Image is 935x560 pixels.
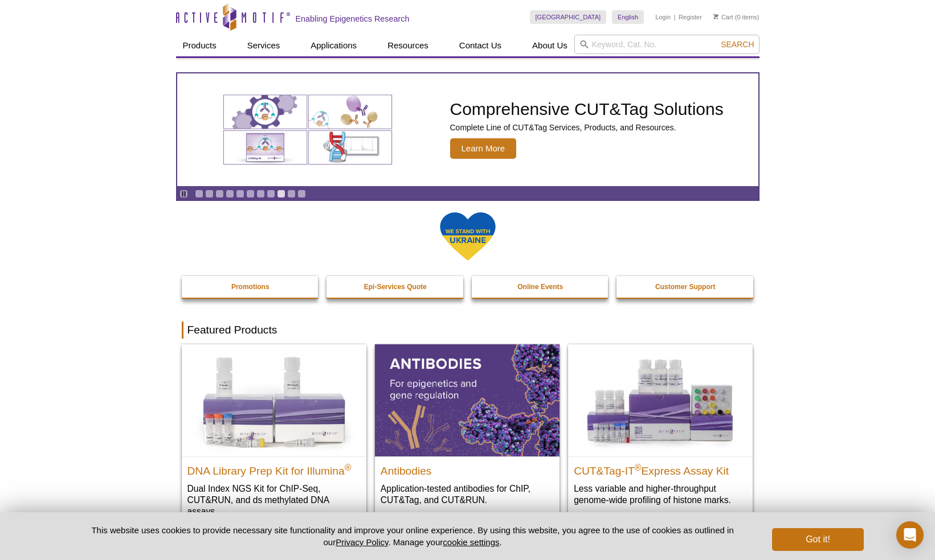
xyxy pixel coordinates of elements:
[215,190,224,198] a: Go to slide 3
[182,276,320,298] a: Promotions
[375,344,560,456] img: All Antibodies
[772,528,863,551] button: Got it!
[187,460,361,477] h2: DNA Library Prep Kit for Illumina
[336,537,388,547] a: Privacy Policy
[287,190,296,198] a: Go to slide 10
[226,190,234,198] a: Go to slide 4
[177,73,758,186] a: Various genetic charts and diagrams. Comprehensive CUT&Tag Solutions Complete Line of CUT&Tag Ser...
[176,35,223,56] a: Products
[182,344,366,528] a: DNA Library Prep Kit for Illumina DNA Library Prep Kit for Illumina® Dual Index NGS Kit for ChIP-...
[439,211,496,262] img: We Stand With Ukraine
[517,283,563,291] strong: Online Events
[381,483,554,506] p: Application-tested antibodies for ChIP, CUT&Tag, and CUT&RUN.
[72,524,754,548] p: This website uses cookies to provide necessary site functionality and improve your online experie...
[277,190,285,198] a: Go to slide 9
[381,35,435,56] a: Resources
[674,10,676,24] li: |
[635,462,642,472] sup: ®
[655,283,715,291] strong: Customer Support
[326,276,464,298] a: Epi-Services Quote
[713,14,718,19] img: Your Cart
[179,190,188,198] a: Toggle autoplay
[345,462,352,472] sup: ®
[721,40,754,49] span: Search
[450,122,724,133] p: Complete Line of CUT&Tag Services, Products, and Resources.
[182,322,754,339] h2: Featured Products
[616,276,754,298] a: Customer Support
[375,344,560,517] a: All Antibodies Antibodies Application-tested antibodies for ChIP, CUT&Tag, and CUT&RUN.
[187,483,361,517] p: Dual Index NGS Kit for ChIP-Seq, CUT&RUN, and ds methylated DNA assays.
[222,94,393,166] img: Various genetic charts and diagrams.
[713,13,733,21] a: Cart
[568,344,753,456] img: CUT&Tag-IT® Express Assay Kit
[574,460,747,477] h2: CUT&Tag-IT Express Assay Kit
[195,190,203,198] a: Go to slide 1
[612,10,644,24] a: English
[452,35,508,56] a: Contact Us
[679,13,702,21] a: Register
[713,10,760,24] li: (0 items)
[443,537,499,547] button: cookie settings
[574,483,747,506] p: Less variable and higher-throughput genome-wide profiling of histone marks​.
[267,190,275,198] a: Go to slide 8
[246,190,255,198] a: Go to slide 6
[450,138,517,159] span: Learn More
[231,283,270,291] strong: Promotions
[574,35,760,54] input: Keyword, Cat. No.
[568,344,753,517] a: CUT&Tag-IT® Express Assay Kit CUT&Tag-IT®Express Assay Kit Less variable and higher-throughput ge...
[717,39,757,50] button: Search
[530,10,607,24] a: [GEOGRAPHIC_DATA]
[297,190,306,198] a: Go to slide 11
[364,283,427,291] strong: Epi-Services Quote
[240,35,287,56] a: Services
[205,190,214,198] a: Go to slide 2
[896,521,924,549] div: Open Intercom Messenger
[655,13,671,21] a: Login
[304,35,364,56] a: Applications
[381,460,554,477] h2: Antibodies
[177,73,758,186] article: Comprehensive CUT&Tag Solutions
[236,190,244,198] a: Go to slide 5
[256,190,265,198] a: Go to slide 7
[472,276,610,298] a: Online Events
[525,35,574,56] a: About Us
[450,101,724,118] h2: Comprehensive CUT&Tag Solutions
[182,344,366,456] img: DNA Library Prep Kit for Illumina
[296,14,410,24] h2: Enabling Epigenetics Research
